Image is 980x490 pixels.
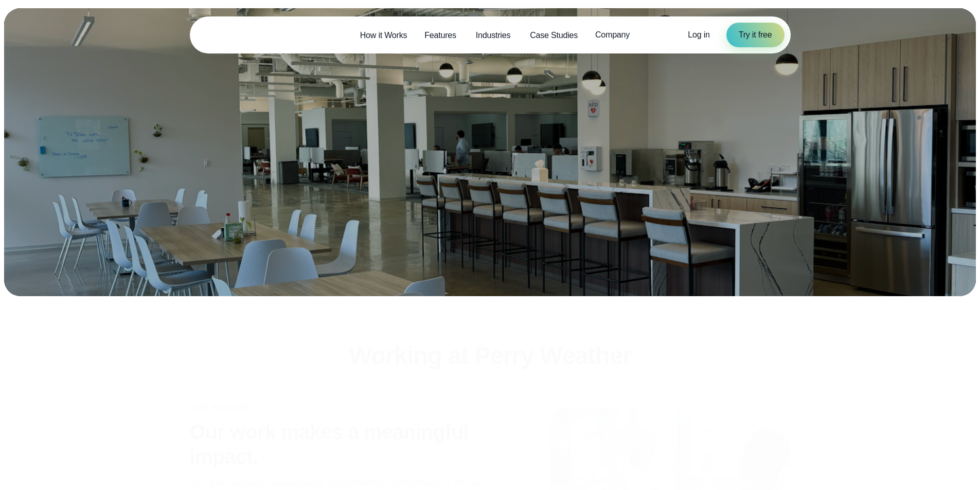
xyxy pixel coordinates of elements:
[739,29,772,41] span: Try it free
[360,29,407,42] span: How it Works
[530,29,578,42] span: Case Studies
[424,29,456,42] span: Features
[688,30,709,39] span: Log in
[726,23,785,47] a: Try it free
[351,25,416,46] a: How it Works
[476,29,510,42] span: Industries
[688,29,709,41] a: Log in
[521,25,586,46] a: Case Studies
[595,29,630,41] span: Company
